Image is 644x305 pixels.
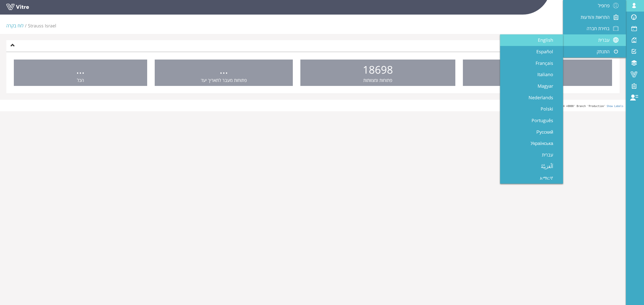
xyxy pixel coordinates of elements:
[536,129,559,135] span: Русский
[500,34,563,46] a: English
[598,37,610,43] span: עברית
[28,23,56,29] a: Strauss Israel
[541,106,559,112] span: Polski
[77,77,84,83] span: הכל
[540,175,559,181] span: አማርኛ
[587,25,610,31] span: בחירת חברה
[220,62,228,77] span: ...
[537,71,559,77] span: Italiano
[500,115,563,126] a: Português
[76,62,85,77] span: ...
[542,152,559,158] span: עברית
[536,60,559,66] span: Français
[597,48,610,55] span: התנתק
[532,117,559,123] span: Português
[607,105,623,108] a: Show Labels
[6,23,28,29] li: לוח בקרה
[500,69,563,80] a: Italiano
[538,83,559,89] span: Magyar
[500,46,563,58] a: Español
[531,140,559,146] span: Українська
[541,163,559,169] span: اَلْعَرَبِيَّةُ
[536,48,559,55] span: Español
[563,46,626,58] a: התנתק
[563,23,626,34] a: בחירת חברה
[598,3,610,9] span: פרופיל
[300,60,456,86] a: 18698 פתוחות ומצוותות
[463,60,612,86] a: 1742 פתוחות ללא שיבוץ
[500,126,563,138] a: Русский
[14,60,147,86] a: ... הכל
[563,12,626,23] a: התראות והודעות
[500,172,563,184] a: አማርኛ
[500,138,563,149] a: Українська
[500,149,563,161] a: עברית
[363,77,392,83] span: פתוחות ומצוותות
[500,58,563,69] a: Français
[529,94,559,100] span: Nederlands
[538,37,559,43] span: English
[581,14,610,20] span: התראות והודעות
[500,103,563,115] a: Polski
[500,80,563,92] a: Magyar
[363,62,393,77] span: 18698
[500,92,563,104] a: Nederlands
[500,161,563,172] a: اَلْعَرَبِيَّةُ
[155,60,293,86] a: ... פתוחות מעבר לתאריך יעד
[563,34,626,46] a: עברית
[201,77,247,83] span: פתוחות מעבר לתאריך יעד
